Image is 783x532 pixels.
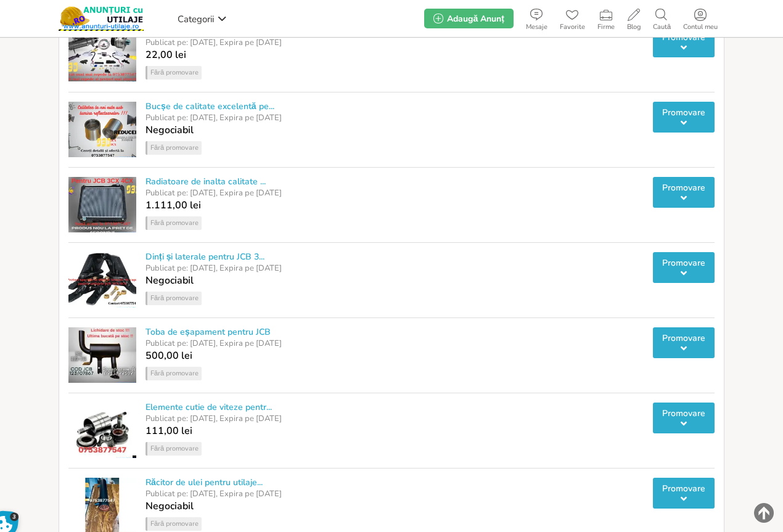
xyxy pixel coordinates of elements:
span: Firme [591,23,621,31]
div: Publicat pe: [DATE], Expira pe [DATE] [146,263,644,273]
span: Favorite [554,23,591,31]
span: Fără promovare [146,517,202,531]
div: 22,00 lei [136,50,653,60]
span: Promovare [657,334,710,343]
div: 111,00 lei [136,426,653,436]
span: Caută [647,23,677,31]
span: Fără promovare [146,216,202,230]
span: Promovare [657,33,710,43]
span: Promovare [657,108,710,118]
span: Fără promovare [146,367,202,380]
a: Adaugă Anunț [424,9,513,28]
a: Firme [591,6,621,31]
a: Favorite [554,6,591,31]
div: Negociabil [136,276,653,285]
a: Toba de eșapament pentru JCB [146,326,271,338]
img: 613_thumbnail.webp [62,322,142,388]
a: Categorii [174,9,230,28]
div: Negociabil [136,125,653,135]
a: Caută [647,6,677,31]
div: Publicat pe: [DATE], Expira pe [DATE] [146,414,644,424]
a: Elemente cutie de viteze pentr... [146,401,272,413]
a: Mesaje [520,6,554,31]
div: Publicat pe: [DATE], Expira pe [DATE] [146,188,644,198]
a: Dinți și laterale pentru JCB 3... [146,251,264,263]
span: Promovare [657,409,710,419]
div: Publicat pe: [DATE], Expira pe [DATE] [146,38,644,47]
span: Fără promovare [146,141,202,155]
span: Fără promovare [146,442,202,456]
span: Categorii [178,13,214,25]
span: Mesaje [520,23,554,31]
div: 1.111,00 lei [136,200,653,210]
a: Bucșe de calitate excelentă pe... [146,100,274,112]
img: 788_thumbnail.webp [62,21,142,88]
span: Promovare [657,258,710,268]
div: 500,00 lei [136,351,653,361]
img: Anunturi-Utilaje.RO [59,6,144,31]
div: Negociabil [136,501,653,511]
a: Contul meu [677,6,724,31]
a: Blog [621,6,647,31]
span: Fără promovare [146,66,202,80]
div: Publicat pe: [DATE], Expira pe [DATE] [146,489,644,499]
img: 618_thumbnail.webp [62,247,142,313]
span: Promovare [657,484,710,494]
img: scroll-to-top.png [754,503,774,523]
img: 785_thumbnail.webp [62,96,142,163]
a: Radiatoare de inalta calitate ... [146,176,266,187]
span: Fără promovare [146,292,202,305]
img: 612_thumbnail.webp [62,397,142,464]
div: Publicat pe: [DATE], Expira pe [DATE] [146,338,644,348]
a: Răcitor de ulei pentru utilaje... [146,477,263,488]
img: 621_thumbnail.webp [62,171,142,238]
span: Promovare [657,183,710,193]
span: Adaugă Anunț [447,13,504,25]
div: Publicat pe: [DATE], Expira pe [DATE] [146,113,644,123]
span: Blog [621,23,647,31]
span: 3 [10,512,19,522]
span: Contul meu [677,23,724,31]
